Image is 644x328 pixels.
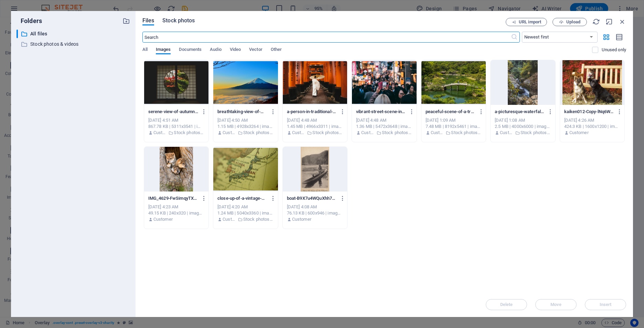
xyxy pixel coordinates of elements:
[426,130,482,136] div: By: Customer | Folder: Stock photos & videos
[287,117,343,123] div: [DATE] 4:48 AM
[564,123,620,130] div: 424.3 KB | 1600x1200 | image/jpeg
[17,40,130,48] div: Stock photos & videos
[153,130,167,136] p: Customer
[520,130,551,136] p: Stock photos & videos
[148,130,204,136] div: By: Customer | Folder: Stock photos & videos
[30,30,117,38] p: All files
[243,130,274,136] p: Stock photos & videos
[287,204,343,210] div: [DATE] 4:08 AM
[223,130,236,136] p: Customer
[217,117,273,123] div: [DATE] 4:50 AM
[287,210,343,216] div: 76.13 KB | 600x946 | image/jpeg
[17,17,42,25] p: Folders
[217,109,267,115] p: breathtaking-view-of-mount-fuji-at-sunrise-surrounded-by-misty-clouds-and-vibrant-sky-8V5bK5EdjKZ...
[179,45,202,55] span: Documents
[426,117,482,123] div: [DATE] 1:09 AM
[569,130,589,136] p: Customer
[122,17,130,25] i: Create new folder
[243,216,274,222] p: Stock photos & videos
[142,17,154,25] span: Files
[217,204,273,210] div: [DATE] 4:20 AM
[142,45,148,55] span: All
[361,130,375,136] p: Customer
[292,216,311,222] p: Customer
[271,45,282,55] span: Other
[292,130,305,136] p: Customer
[217,216,273,222] div: By: Customer | Folder: Stock photos & videos
[356,130,412,136] div: By: Customer | Folder: Stock photos & videos
[287,123,343,130] div: 1.45 MB | 4966x3311 | image/jpeg
[249,45,262,55] span: Vector
[495,123,551,130] div: 2.5 MB | 4000x6000 | image/jpeg
[495,117,551,123] div: [DATE] 1:08 AM
[148,195,198,201] p: IMG_4629-FwSimqyTX3UJ9FFGdO_-Zw.jpg
[287,195,337,201] p: boat-B9X7u4WQuXhh7mc5IxijtA.jpg
[506,18,547,26] button: URL import
[148,204,204,210] div: [DATE] 4:23 AM
[552,18,587,26] button: Upload
[217,195,267,201] p: close-up-of-a-vintage-map-highlighting-japan-and-korea-with-a-selective-focus-4cJ5AplDF3J_ASQ7waA...
[287,130,343,136] div: By: Customer | Folder: Stock photos & videos
[287,109,337,115] p: a-person-in-traditional-attire-walks-through-the-iconic-torii-gates-at-fushimi-inari-shrine-kyoto...
[602,47,626,53] p: Displays only files that are not in use on the website. Files added during this session can still...
[356,123,412,130] div: 1.36 MB | 5472x3648 | image/jpeg
[495,130,551,136] div: By: Customer | Folder: Stock photos & videos
[382,130,412,136] p: Stock photos & videos
[230,45,241,55] span: Video
[356,117,412,123] div: [DATE] 4:48 AM
[217,123,273,130] div: 1.15 MB | 4928x3264 | image/jpeg
[148,210,204,216] div: 49.15 KB | 240x320 | image/jpeg
[153,216,173,222] p: Customer
[451,130,482,136] p: Stock photos & videos
[426,109,475,115] p: peaceful-scene-of-a-traditional-japanese-garden-with-bridge-and-pond-PTmMSr2X-Yv1jN4p-h03VA.jpeg
[156,45,171,55] span: Images
[431,130,444,136] p: Customer
[174,130,204,136] p: Stock photos & videos
[142,32,511,43] input: Search
[217,210,273,216] div: 1.24 MB | 5040x3360 | image/jpeg
[605,18,613,25] i: Minimize
[210,45,221,55] span: Audio
[162,17,195,25] span: Stock photos
[592,18,600,25] i: Reload
[619,18,626,25] i: Close
[30,40,117,48] p: Stock photos & videos
[566,20,580,24] span: Upload
[223,216,236,222] p: Customer
[564,117,620,123] div: [DATE] 4:26 AM
[17,30,18,38] div: ​
[148,109,198,115] p: serene-view-of-autumn-foliage-through-a-traditional-japanese-shoji-window-8rOkIoABjSlXqps-QiwZxg....
[564,109,614,115] p: kaiken012-Copy-lNq6WH4FuQ4h91PfPo4cyw.jpg
[148,117,204,123] div: [DATE] 4:51 AM
[426,123,482,130] div: 7.48 MB | 8192x5461 | image/jpeg
[312,130,343,136] p: Stock photos & videos
[495,109,545,115] p: a-picturesque-waterfall-cascading-through-lush-forest-rocks-embodying-serene-nature-giyiYlgrBXPbh...
[217,130,273,136] div: By: Customer | Folder: Stock photos & videos
[500,130,513,136] p: Customer
[356,109,406,115] p: vibrant-street-scene-in-a-busy-city-market-with-diverse-crowds-and-bright-neon-signage-_ottu_NtB1...
[519,20,541,24] span: URL import
[148,123,204,130] div: 867.78 KB | 5311x3541 | image/jpeg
